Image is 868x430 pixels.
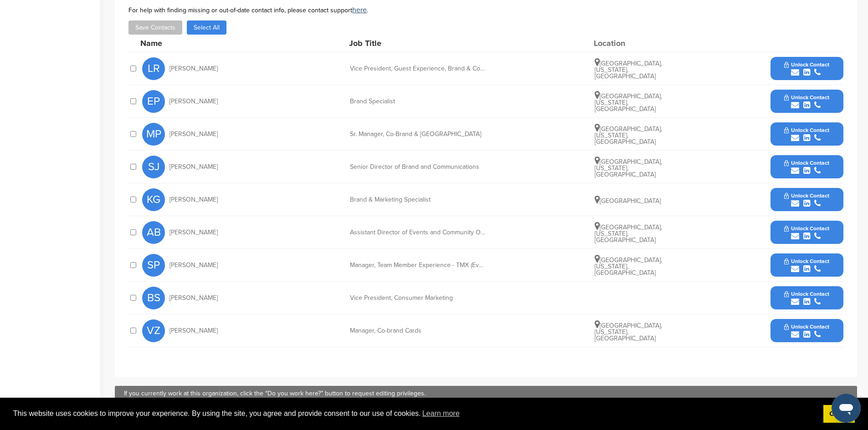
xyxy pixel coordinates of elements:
span: EP [142,90,165,113]
div: Location [594,39,662,47]
span: Unlock Contact [784,192,829,199]
div: Vice President, Consumer Marketing [350,295,487,301]
button: Select All [187,20,226,35]
span: VZ [142,319,165,342]
span: MP [142,123,165,146]
span: [PERSON_NAME] [169,98,218,105]
div: If you currently work at this organization, click the “Do you work here?” button to request editi... [124,390,848,397]
iframe: Button to launch messaging window [832,394,861,423]
span: [GEOGRAPHIC_DATA], [US_STATE], [GEOGRAPHIC_DATA] [595,158,662,178]
a: learn more about cookies [421,407,461,420]
button: Save Contacts [128,20,182,35]
span: [GEOGRAPHIC_DATA], [US_STATE], [GEOGRAPHIC_DATA] [595,322,662,342]
span: [GEOGRAPHIC_DATA], [US_STATE], [GEOGRAPHIC_DATA] [595,256,662,277]
a: here [352,5,367,15]
button: Unlock Contact [773,88,840,115]
span: [GEOGRAPHIC_DATA], [US_STATE], [GEOGRAPHIC_DATA] [595,223,662,244]
span: Unlock Contact [784,225,829,232]
span: Unlock Contact [784,258,829,264]
span: Unlock Contact [784,61,829,68]
span: [PERSON_NAME] [169,66,218,72]
div: Job Title [349,39,486,47]
button: Unlock Contact [773,186,840,213]
button: Unlock Contact [773,153,840,181]
a: dismiss cookie message [823,405,855,423]
span: KG [142,188,165,211]
div: Assistant Director of Events and Community Outreach [350,229,487,236]
span: [PERSON_NAME] [169,328,218,334]
button: Unlock Contact [773,219,840,246]
span: [GEOGRAPHIC_DATA], [US_STATE], [GEOGRAPHIC_DATA] [595,125,662,146]
span: [PERSON_NAME] [169,229,218,236]
span: AB [142,221,165,244]
span: [GEOGRAPHIC_DATA], [US_STATE], [GEOGRAPHIC_DATA] [595,60,662,80]
div: Name [140,39,241,47]
span: This website uses cookies to improve your experience. By using the site, you agree and provide co... [13,407,816,420]
span: [PERSON_NAME] [169,131,218,137]
span: Unlock Contact [784,291,829,297]
div: Manager, Team Member Experience - TMX (Events & Engagement) [350,262,487,268]
span: [PERSON_NAME] [169,164,218,170]
button: Unlock Contact [773,284,840,312]
span: [PERSON_NAME] [169,197,218,203]
span: Unlock Contact [784,324,829,330]
span: LR [142,57,165,80]
span: BS [142,287,165,309]
div: Brand & Marketing Specialist [350,197,487,203]
span: Unlock Contact [784,94,829,101]
span: [PERSON_NAME] [169,295,218,301]
span: [GEOGRAPHIC_DATA] [595,197,661,205]
button: Unlock Contact [773,55,840,82]
span: SP [142,254,165,277]
span: Unlock Contact [784,160,829,166]
span: Unlock Contact [784,127,829,133]
div: Brand Specialist [350,98,487,105]
button: Unlock Contact [773,317,840,344]
div: Sr. Manager, Co-Brand & [GEOGRAPHIC_DATA] [350,131,487,137]
span: SJ [142,156,165,178]
span: [PERSON_NAME] [169,262,218,268]
div: Manager, Co-brand Cards [350,328,487,334]
button: Unlock Contact [773,121,840,148]
span: [GEOGRAPHIC_DATA], [US_STATE], [GEOGRAPHIC_DATA] [595,92,662,113]
div: Vice President, Guest Experience, Brand & Communications [350,66,487,72]
div: Senior Director of Brand and Communications [350,164,487,170]
div: For help with finding missing or out-of-date contact info, please contact support . [128,6,843,14]
button: Unlock Contact [773,252,840,279]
